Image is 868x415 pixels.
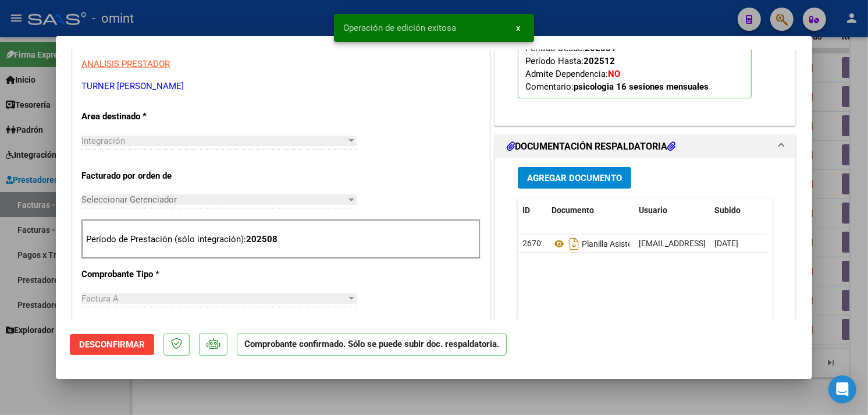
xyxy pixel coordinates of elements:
[86,233,476,246] p: Período de Prestación (sólo integración):
[507,17,529,38] button: x
[81,268,201,281] p: Comprobante Tipo *
[522,205,530,215] span: ID
[518,198,547,223] datatable-header-cell: ID
[574,81,709,92] strong: psicologia 16 sesiones mensuales
[714,205,741,215] span: Subido
[552,239,695,249] span: Planilla Asistencia Agosto 2025
[584,56,615,66] strong: 202512
[639,205,667,215] span: Usuario
[547,198,634,223] datatable-header-cell: Documento
[710,198,768,223] datatable-header-cell: Subido
[567,235,582,253] i: Descargar documento
[81,169,201,183] p: Facturado por orden de
[495,158,795,400] div: DOCUMENTACIÓN RESPALDATORIA
[527,173,622,183] span: Agregar Documento
[70,334,154,355] button: Desconfirmar
[79,339,145,350] span: Desconfirmar
[608,69,620,79] strong: NO
[522,239,546,248] span: 26702
[81,136,125,146] span: Integración
[81,80,481,93] p: TURNER [PERSON_NAME]
[81,110,201,123] p: Area destinado *
[714,239,738,248] span: [DATE]
[81,293,119,304] span: Factura A
[495,135,795,158] mat-expansion-panel-header: DOCUMENTACIÓN RESPALDATORIA
[343,22,456,34] span: Operación de edición exitosa
[246,234,278,244] strong: 202508
[634,198,710,223] datatable-header-cell: Usuario
[237,334,507,356] p: Comprobante confirmado. Sólo se puede subir doc. respaldatoria.
[518,167,631,189] button: Agregar Documento
[81,194,346,205] span: Seleccionar Gerenciador
[828,375,856,403] div: Open Intercom Messenger
[507,140,675,154] h1: DOCUMENTACIÓN RESPALDATORIA
[81,59,170,69] span: ANALISIS PRESTADOR
[516,23,520,33] span: x
[552,205,594,215] span: Documento
[525,81,709,92] span: Comentario:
